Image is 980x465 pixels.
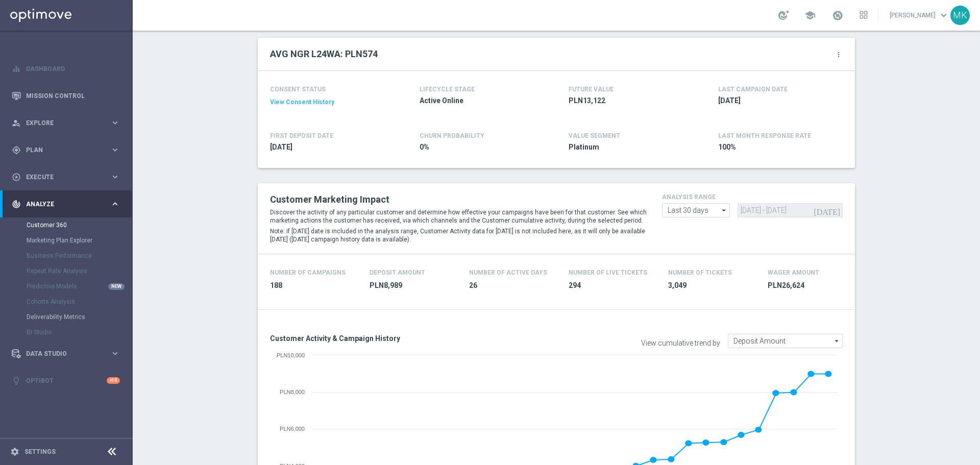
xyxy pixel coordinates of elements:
[27,263,132,279] div: Repeat Rate Analysis
[569,96,688,106] span: PLN13,122
[110,199,120,209] i: keyboard_arrow_right
[938,10,949,21] span: keyboard_arrow_down
[110,172,120,182] i: keyboard_arrow_right
[270,227,647,243] p: Note: if [DATE] date is included in the analysis range, Customer Activity data for [DATE] is not ...
[110,118,120,128] i: keyboard_arrow_right
[270,269,346,276] h4: Number of Campaigns
[718,96,838,106] span: 2025-08-18
[950,6,970,25] div: MK
[270,142,389,152] span: 2018-09-28
[11,173,120,181] button: play_circle_outline Execute keyboard_arrow_right
[889,8,950,23] a: [PERSON_NAME]keyboard_arrow_down
[12,173,110,182] div: Execute
[27,313,106,321] a: Deliverability Metrics
[12,376,21,385] i: lightbulb
[662,203,730,217] input: analysis range
[804,10,816,21] span: school
[27,221,106,229] a: Customer 360
[26,55,120,82] a: Dashboard
[420,132,484,139] span: CHURN PROBABILITY
[12,145,110,155] div: Plan
[569,281,656,290] span: 294
[12,82,120,109] div: Mission Control
[420,142,539,152] span: 0%
[719,204,729,217] i: arrow_drop_down
[27,294,132,309] div: Cohorts Analysis
[768,281,855,290] span: PLN26,624
[26,367,107,394] a: Optibot
[569,132,620,139] h4: VALUE SEGMENT
[11,200,120,208] button: track_changes Analyze keyboard_arrow_right
[11,377,120,385] button: lightbulb Optibot +10
[11,350,120,358] button: Data Studio keyboard_arrow_right
[641,339,720,348] label: View cumulative trend by
[270,86,389,93] h4: CONSENT STATUS
[11,92,120,100] button: Mission Control
[569,269,647,276] h4: Number Of Live Tickets
[10,447,19,456] i: settings
[11,146,120,154] button: gps_fixed Plan keyboard_arrow_right
[27,309,132,325] div: Deliverability Metrics
[370,269,425,276] h4: Deposit Amount
[718,142,838,152] span: 100%
[26,147,110,153] span: Plan
[110,145,120,155] i: keyboard_arrow_right
[110,349,120,358] i: keyboard_arrow_right
[26,174,110,180] span: Execute
[12,118,110,128] div: Explore
[12,173,21,182] i: play_circle_outline
[107,377,120,384] div: +10
[27,325,132,340] div: BI Studio
[270,334,549,343] h3: Customer Activity & Campaign History
[11,65,120,73] div: equalizer Dashboard
[270,98,334,107] button: View Consent History
[668,281,755,290] span: 3,049
[11,119,120,127] button: person_search Explore keyboard_arrow_right
[569,86,614,93] h4: FUTURE VALUE
[270,281,357,290] span: 188
[370,281,457,290] span: PLN8,989
[270,193,647,206] h2: Customer Marketing Impact
[12,200,110,209] div: Analyze
[718,132,811,139] span: LAST MONTH RESPONSE RATE
[12,118,21,128] i: person_search
[27,248,132,263] div: Business Performance
[27,233,132,248] div: Marketing Plan Explorer
[27,279,132,294] div: Predictive Models
[26,82,120,109] a: Mission Control
[469,281,556,290] span: 26
[12,367,120,394] div: Optibot
[26,120,110,126] span: Explore
[26,201,110,207] span: Analyze
[108,283,125,290] div: NEW
[24,449,56,455] a: Settings
[768,269,819,276] h4: Wager Amount
[420,96,539,106] span: Active Online
[270,208,647,225] p: Discover the activity of any particular customer and determine how effective your campaigns have ...
[280,426,305,432] text: PLN6,000
[12,55,120,82] div: Dashboard
[420,86,475,93] h4: LIFECYCLE STAGE
[835,51,843,59] i: more_vert
[270,132,333,139] h4: FIRST DEPOSIT DATE
[27,217,132,233] div: Customer 360
[277,352,305,358] text: PLN10,000
[569,142,688,152] span: Platinum
[12,349,110,358] div: Data Studio
[469,269,547,276] h4: Number of Active Days
[27,236,106,244] a: Marketing Plan Explorer
[668,269,732,276] h4: Number Of Tickets
[718,86,788,93] h4: LAST CAMPAIGN DATE
[12,64,21,74] i: equalizer
[26,351,110,357] span: Data Studio
[12,200,21,209] i: track_changes
[832,334,842,348] i: arrow_drop_down
[270,48,378,60] h2: AVG NGR L24WA: PLN574
[12,145,21,155] i: gps_fixed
